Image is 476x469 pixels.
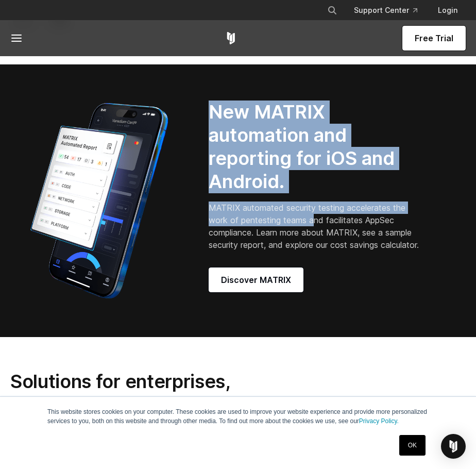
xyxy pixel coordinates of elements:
a: Corellium Home [225,32,237,44]
a: Login [430,1,466,20]
a: Privacy Policy. [359,417,399,425]
h2: New MATRIX automation and reporting for iOS and Android. [209,100,427,193]
h2: Solutions for enterprises, governments, and experts around the world. [10,370,307,439]
a: Discover MATRIX [209,267,303,292]
a: Free Trial [402,26,466,51]
p: This website stores cookies on your computer. These cookies are used to improve your website expe... [47,407,429,426]
div: Open Intercom Messenger [441,434,466,459]
span: Free Trial [415,32,453,44]
span: Discover MATRIX [221,274,291,286]
div: Navigation Menu [319,1,466,20]
img: Corellium_MATRIX_Hero_1_1x [10,97,188,304]
button: Search [323,1,342,20]
a: Support Center [346,1,426,20]
a: OK [399,435,426,456]
p: MATRIX automated security testing accelerates the work of pentesting teams and facilitates AppSec... [209,202,427,251]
